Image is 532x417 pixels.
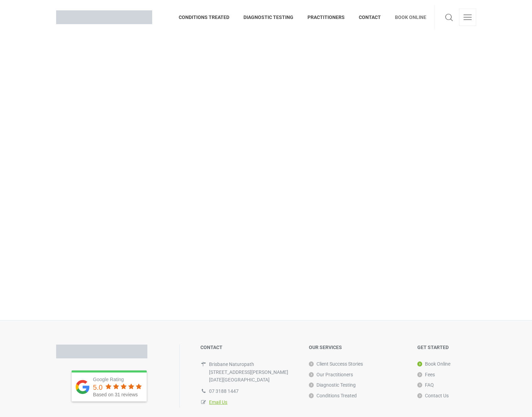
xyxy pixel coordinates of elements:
span: Based on 31 reviews [93,392,138,397]
a: BOOK ONLINE [388,5,426,29]
span: PRACTITIONERS [301,12,352,23]
h5: CONTACT [200,345,295,350]
a: Brisbane Naturopath [56,5,152,29]
a: Our Practitioners [309,369,353,380]
a: FAQ [417,380,434,390]
span: CONDITIONS TREATED [179,12,237,23]
a: Book Online [417,359,450,369]
a: CONDITIONS TREATED [179,5,237,29]
div: 5.0 [93,384,103,391]
a: CONTACT [352,5,388,29]
div: Google Rating [93,376,143,383]
h5: GET STARTED [417,345,476,350]
span: BOOK ONLINE [388,12,426,23]
a: Search [443,9,455,26]
a: PRACTITIONERS [301,5,352,29]
a: Client Success Stories [309,359,363,369]
a: Diagnostic Testing [309,380,356,390]
a: DIAGNOSTIC TESTING [237,5,301,29]
span: DIAGNOSTIC TESTING [237,12,301,23]
img: Brisbane Naturopath Logo [56,345,147,358]
span: CONTACT [352,12,388,23]
a: Contact Us [417,390,449,401]
a: Fees [417,369,435,380]
h5: OUR SERVICES [309,345,404,350]
img: Brisbane Naturopath [56,10,152,24]
a: Conditions Treated [309,390,357,401]
div: Brisbane Naturopath [STREET_ADDRESS][PERSON_NAME] [DATE][GEOGRAPHIC_DATA] [209,360,295,384]
a: Email Us [209,399,227,405]
div: 07 3188 1447 [209,387,295,395]
iframe: Schedule Appointment [56,38,476,314]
